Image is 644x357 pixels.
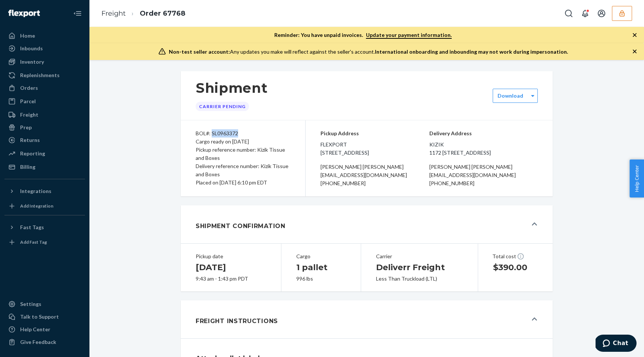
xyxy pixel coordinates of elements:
div: Talk to Support [20,313,59,320]
div: Reporting [20,150,45,157]
div: Total cost [492,253,539,260]
h1: Freight Instructions [196,317,278,326]
span: International onboarding and inbounding may not work during impersonation. [375,48,568,55]
a: Inbounds [4,42,85,54]
div: Pickup reference number: Kizik Tissue and Boxes [196,146,290,162]
div: Download [498,92,523,99]
a: Freight [101,9,126,18]
button: Close Navigation [70,6,85,21]
div: [EMAIL_ADDRESS][DOMAIN_NAME] [429,171,538,179]
div: [PERSON_NAME] [PERSON_NAME] [321,163,429,171]
div: Orders [20,84,38,92]
a: Order 67768 [140,9,185,18]
a: Prep [4,121,85,133]
div: Cargo [296,253,345,260]
h1: Deliverr Freight [376,262,463,274]
a: Inventory [4,56,85,68]
p: Delivery Address [429,129,538,138]
div: Parcel [20,98,36,105]
iframe: Opens a widget where you can chat to one of our agents [596,335,637,353]
img: Flexport logo [8,10,40,17]
div: Add Fast Tag [20,239,47,245]
p: Reminder: You have unpaid invoices. [274,31,452,39]
button: Open account menu [594,6,609,21]
div: Settings [20,300,41,308]
a: Help Center [4,323,85,335]
button: Freight Instructions [181,300,553,338]
div: Pickup date [196,253,266,260]
h1: [DATE] [196,262,266,274]
div: Carrier [376,253,463,260]
button: Open notifications [578,6,593,21]
div: Give Feedback [20,338,56,346]
a: Add Integration [4,200,85,212]
a: Home [4,30,85,42]
a: Orders [4,82,85,94]
span: 1 pallet [296,262,328,272]
div: Inventory [20,58,44,66]
a: Parcel [4,95,85,107]
div: [PHONE_NUMBER] [429,179,538,187]
span: Non-test seller account: [169,48,230,55]
div: Placed on [DATE] 6:10 pm EDT [196,178,290,187]
div: [PHONE_NUMBER] [321,179,429,187]
h1: $390.00 [493,262,538,274]
a: Freight [4,109,85,121]
p: Pickup Address [321,129,429,138]
div: Billing [20,163,35,171]
button: Open Search Box [561,6,576,21]
a: Replenishments [4,69,85,81]
h1: Shipment [196,80,268,96]
div: Home [20,32,35,40]
div: Cargo ready on [DATE] [196,138,290,146]
div: Integrations [20,187,51,195]
div: Delivery reference number: Kizik Tissue and Boxes [196,162,290,178]
button: Talk to Support [4,311,85,323]
button: Give Feedback [4,336,85,348]
div: Inbounds [20,45,43,52]
a: Billing [4,161,85,173]
div: Freight [20,111,38,119]
div: 996 lbs [296,275,345,282]
a: Returns [4,134,85,146]
div: Add Integration [20,203,53,209]
ol: breadcrumbs [95,3,191,25]
span: Kizik 1172 [STREET_ADDRESS] [429,140,538,157]
a: Update your payment information. [366,32,452,39]
h1: Shipment Confirmation [196,222,285,231]
div: BOL#: SL0963372 [196,129,290,138]
div: Help Center [20,326,50,333]
div: [EMAIL_ADDRESS][DOMAIN_NAME] [321,171,429,179]
div: Replenishments [20,72,60,79]
a: Reporting [4,148,85,159]
a: Add Fast Tag [4,236,85,248]
a: Settings [4,298,85,310]
button: Shipment Confirmation [181,205,553,243]
div: Fast Tags [20,224,44,231]
div: Prep [20,124,32,131]
button: Fast Tags [4,221,85,233]
span: Flexport [STREET_ADDRESS] [321,140,429,157]
div: Carrier Pending [196,102,249,111]
div: 9:43 am - 1:43 pm PDT [196,275,266,282]
div: Any updates you make will reflect against the seller's account. [169,48,568,56]
button: Help Center [629,159,644,198]
button: Integrations [4,185,85,197]
div: [PERSON_NAME] [PERSON_NAME] [429,163,538,171]
div: Less Than Truckload (LTL) [376,275,463,282]
div: Returns [20,136,40,144]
